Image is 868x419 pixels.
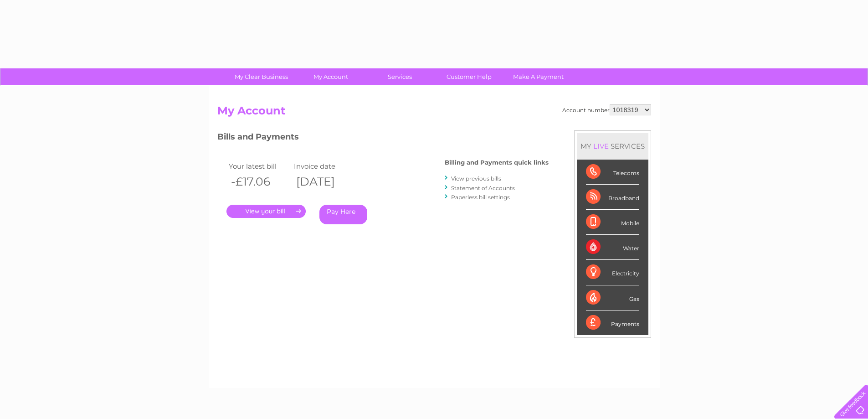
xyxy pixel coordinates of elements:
td: Your latest bill [226,160,292,172]
h2: My Account [217,104,651,122]
a: . [226,205,306,218]
td: Invoice date [292,160,357,172]
a: Customer Help [431,68,507,85]
th: [DATE] [292,172,357,191]
h3: Bills and Payments [217,130,549,146]
div: Electricity [586,260,639,285]
div: Mobile [586,210,639,235]
div: Gas [586,285,639,310]
div: LIVE [591,142,611,150]
a: Pay Here [319,205,367,224]
a: Make A Payment [501,68,576,85]
th: -£17.06 [226,172,292,191]
div: MY SERVICES [577,133,648,159]
div: Telecoms [586,160,639,185]
h4: Billing and Payments quick links [445,159,549,166]
a: Paperless bill settings [451,194,510,201]
div: Account number [562,104,651,115]
a: View previous bills [451,175,501,182]
div: Water [586,235,639,260]
a: Statement of Accounts [451,185,515,191]
a: Services [362,68,437,85]
a: My Account [293,68,368,85]
div: Payments [586,310,639,335]
div: Broadband [586,185,639,210]
a: My Clear Business [224,68,299,85]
